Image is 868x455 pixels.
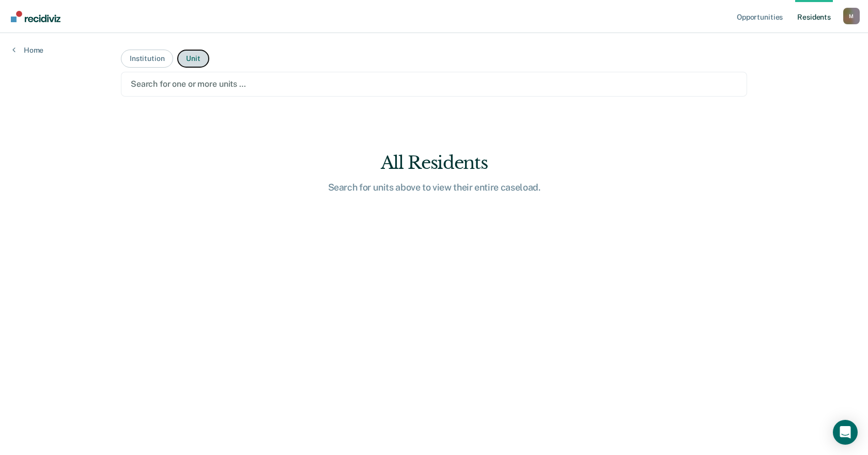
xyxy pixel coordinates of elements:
[843,8,860,24] div: M
[121,50,173,68] button: Institution
[833,420,858,445] div: Open Intercom Messenger
[11,11,60,22] img: Recidiviz
[843,8,860,24] button: Profile dropdown button
[12,45,43,55] a: Home
[269,182,599,193] div: Search for units above to view their entire caseload.
[269,152,599,174] div: All Residents
[177,50,209,68] button: Unit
